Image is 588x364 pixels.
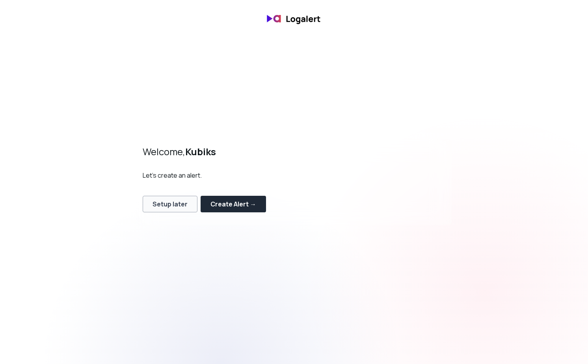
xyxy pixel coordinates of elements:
[262,9,326,28] img: banner logo
[143,171,445,189] p: Let's create an alert.
[143,196,197,212] button: Setup later
[153,199,188,209] div: Setup later
[210,199,256,209] div: Create Alert →
[185,145,216,158] strong: Kubiks
[201,196,266,212] button: Create Alert →
[143,145,445,158] div: Welcome,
